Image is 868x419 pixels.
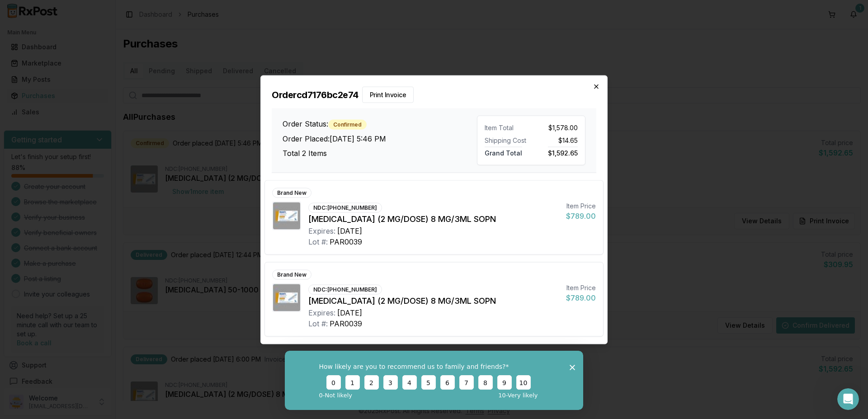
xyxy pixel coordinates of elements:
div: Brand New [272,188,311,198]
div: NDC: [PHONE_NUMBER] [308,284,382,294]
span: Grand Total [485,146,522,156]
div: Item Total [485,123,528,132]
div: Brand New [272,269,311,279]
div: Expires: [308,307,335,318]
div: Item Price [566,283,596,292]
div: [MEDICAL_DATA] (2 MG/DOSE) 8 MG/3ML SOPN [308,212,559,225]
span: $1,578.00 [548,123,578,132]
div: PAR0039 [330,318,362,329]
div: NDC: [PHONE_NUMBER] [308,202,382,212]
img: Ozempic (2 MG/DOSE) 8 MG/3ML SOPN [273,202,300,229]
div: Lot #: [308,236,328,247]
div: Confirmed [328,120,367,130]
div: Lot #: [308,318,328,329]
div: [MEDICAL_DATA] (2 MG/DOSE) 8 MG/3ML SOPN [308,294,559,307]
div: Shipping Cost [485,136,528,145]
h3: Order Status: [283,118,477,130]
img: Ozempic (2 MG/DOSE) 8 MG/3ML SOPN [273,284,300,311]
span: $1,592.65 [548,146,578,156]
div: $789.00 [566,292,596,303]
iframe: Intercom live chat [837,388,859,410]
div: $14.65 [535,136,578,145]
h3: Total 2 Items [283,148,477,159]
div: Item Price [566,201,596,210]
h3: Order Placed: [DATE] 5:46 PM [283,133,477,144]
h2: Order cd7176bc2e74 [272,86,596,103]
div: Expires: [308,225,335,236]
div: [DATE] [337,225,362,236]
div: [DATE] [337,307,362,318]
div: $789.00 [566,210,596,221]
div: PAR0039 [330,236,362,247]
iframe: Survey from RxPost [285,351,583,410]
button: Print Invoice [362,86,414,103]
